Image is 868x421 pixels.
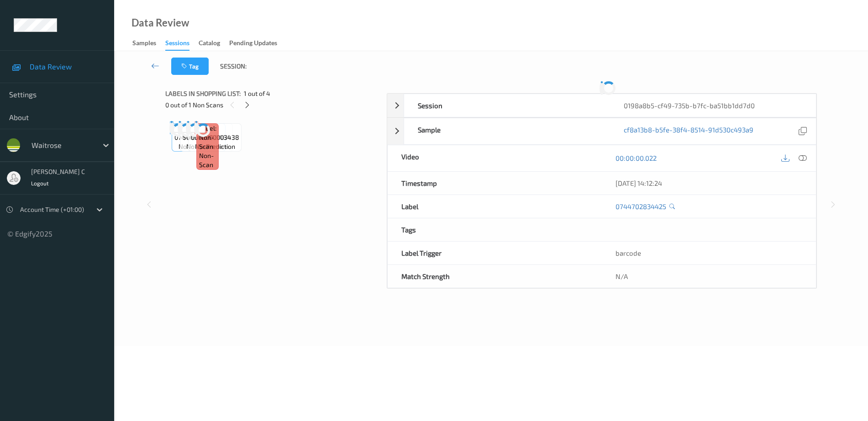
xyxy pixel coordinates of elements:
[132,38,156,50] div: Samples
[388,218,602,241] div: Tags
[388,265,602,288] div: Match Strength
[388,172,602,195] div: Timestamp
[199,38,220,50] div: Catalog
[199,124,216,151] span: Label: Non-Scan
[132,37,165,50] a: Samples
[165,99,380,111] div: 0 out of 1 Non Scans
[388,145,602,171] div: Video
[229,38,277,50] div: Pending Updates
[388,195,602,218] div: Label
[186,142,226,151] span: no-prediction
[615,202,666,211] a: 0744702834425
[615,179,802,188] div: [DATE] 14:12:24
[404,94,610,117] div: Session
[229,37,286,50] a: Pending Updates
[220,62,247,71] span: Session:
[624,125,753,137] a: cf8a13b8-b5fe-38f4-8514-91d530c493a9
[199,151,216,169] span: non-scan
[179,142,219,151] span: no-prediction
[404,118,610,144] div: Sample
[165,89,241,98] span: Labels in shopping list:
[387,118,816,145] div: Samplecf8a13b8-b5fe-38f4-8514-91d530c493a9
[132,18,189,27] div: Data Review
[199,37,229,50] a: Catalog
[602,242,816,264] div: barcode
[171,58,209,75] button: Tag
[602,265,816,288] div: N/A
[244,89,270,98] span: 1 out of 4
[388,242,602,264] div: Label Trigger
[165,37,199,51] a: Sessions
[387,94,816,117] div: Session0198a8b5-cf49-735b-b7fc-ba51bb1dd7d0
[165,38,189,51] div: Sessions
[195,142,235,151] span: no-prediction
[610,94,816,117] div: 0198a8b5-cf49-735b-b7fc-ba51bb1dd7d0
[615,153,657,163] a: 00:00:00.022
